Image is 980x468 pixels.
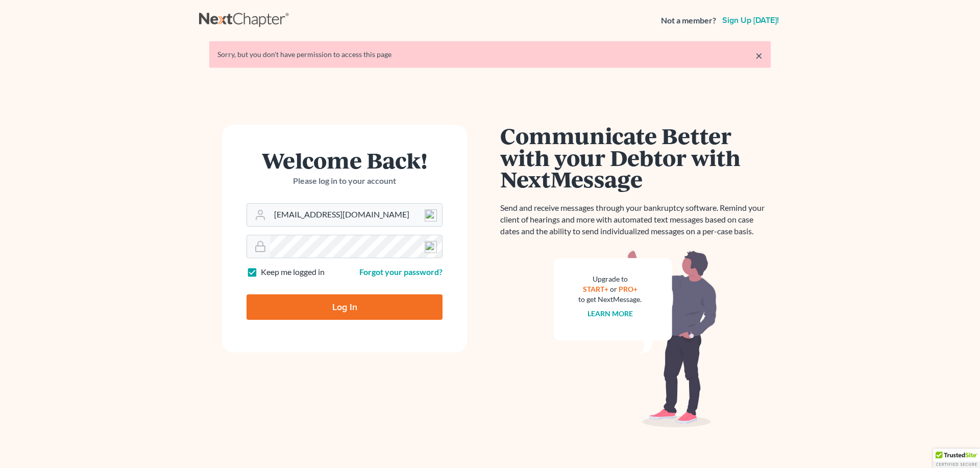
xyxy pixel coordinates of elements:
label: Keep me logged in [261,266,325,278]
h1: Welcome Back! [247,149,443,171]
a: Forgot your password? [359,267,443,277]
img: npw-badge-icon-locked.svg [425,241,437,253]
img: nextmessage_bg-59042aed3d76b12b5cd301f8e5b87938c9018125f34e5fa2b7a6b67550977c72.svg [554,250,717,428]
input: Email Address [270,204,442,226]
div: TrustedSite Certified [933,449,980,468]
a: × [755,49,763,62]
a: START+ [583,285,608,293]
a: Learn more [587,309,633,318]
span: or [610,285,617,293]
h1: Communicate Better with your Debtor with NextMessage [500,125,771,190]
img: npw-badge-icon-locked.svg [425,209,437,222]
strong: Not a member? [661,15,716,26]
p: Send and receive messages through your bankruptcy software. Remind your client of hearings and mo... [500,202,771,237]
div: to get NextMessage. [578,294,642,305]
input: Log In [247,294,443,320]
p: Please log in to your account [247,175,443,187]
div: Upgrade to [578,274,642,284]
a: Sign up [DATE]! [720,16,781,24]
a: PRO+ [619,285,638,293]
div: Sorry, but you don't have permission to access this page [217,49,763,60]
